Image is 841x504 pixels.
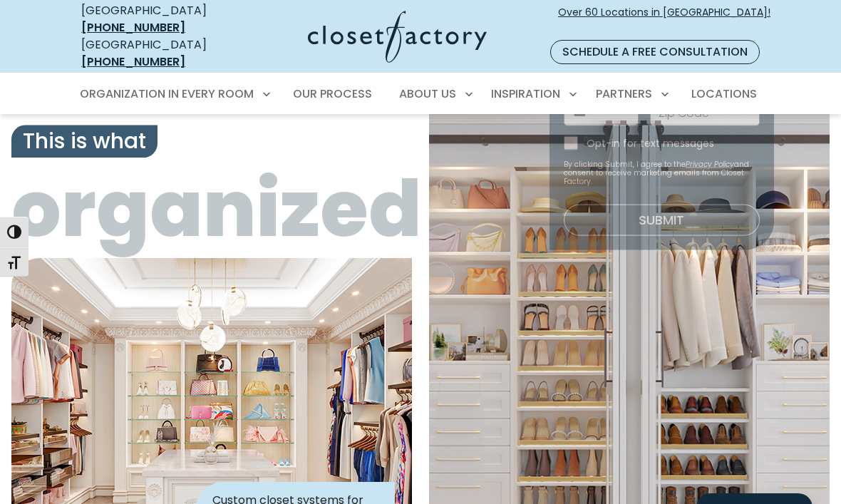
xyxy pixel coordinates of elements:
[80,86,254,102] span: Organization in Every Room
[70,74,771,114] nav: Primary Menu
[81,36,237,71] div: [GEOGRAPHIC_DATA]
[81,53,185,70] a: [PHONE_NUMBER]
[558,5,770,35] span: Over 60 Locations in [GEOGRAPHIC_DATA]!
[308,11,487,63] img: Closet Factory Logo
[491,86,560,102] span: Inspiration
[81,2,237,36] div: [GEOGRAPHIC_DATA]
[550,40,760,64] a: Schedule a Free Consultation
[399,86,456,102] span: About Us
[81,19,185,36] a: [PHONE_NUMBER]
[11,125,158,158] span: This is what
[11,170,412,247] span: organized
[691,86,757,102] span: Locations
[596,86,652,102] span: Partners
[293,86,372,102] span: Our Process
